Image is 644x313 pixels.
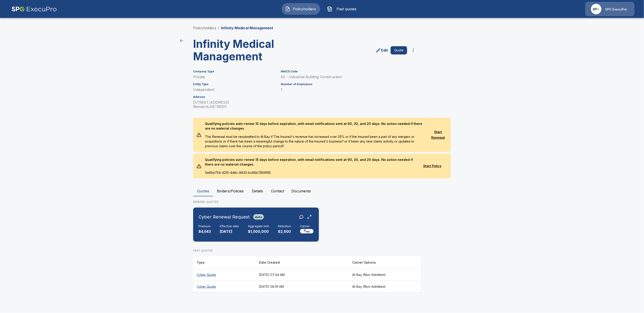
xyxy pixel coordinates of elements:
[202,170,418,179] p: 0e85e754-42f3-4d8c-8633-bc86b7859f95
[349,281,421,292] th: At-Bay (Non-Admitted)
[300,225,313,228] h6: Carrier
[255,269,349,281] th: [DATE] 07:44 AM
[193,70,275,73] h6: Company Type
[255,256,349,269] th: Date Created
[193,281,255,292] th: Cyber Quote
[585,2,634,16] a: Agency IconSPG ExecuPro
[255,281,349,292] th: [DATE] 08:19 AM
[198,225,211,228] h6: Premium
[202,154,418,170] p: Qualifying policies auto-renew 15 days before expiration, with email notifications sent at 90, 30...
[218,25,219,31] li: /
[285,6,290,12] img: Policyholders Icon
[267,186,288,196] button: Contact
[278,225,291,228] h6: Retention
[193,75,275,79] p: Private
[349,256,421,269] th: Carrier Options
[193,269,255,281] th: Cyber Quote
[381,48,388,53] p: Edit
[409,46,418,55] button: more
[282,3,320,15] button: Policyholders IconPolicyholders
[193,186,451,196] div: policyholder tabs
[193,186,213,196] button: Quotes
[221,25,273,31] p: Infinity Medical Management
[292,6,317,12] span: Policyholders
[349,269,421,281] th: At-Bay (Non-Admitted)
[177,36,186,45] a: back
[281,75,407,79] p: 62 - Industrial Building Construction
[281,70,407,73] h6: NAICS Code
[288,186,314,196] button: Documents
[278,229,291,234] p: $2,500
[193,249,421,253] p: PAST QUOTES
[193,83,275,86] h6: Entity Type
[193,95,275,99] h6: Address
[324,3,362,15] button: Past quotes IconPast quotes
[193,256,255,269] th: Type
[281,83,407,86] h6: Number of Employees
[417,162,447,170] button: Start Policy
[193,88,275,92] p: Independent
[300,229,313,233] img: Carrier
[605,7,627,12] p: SPG ExecuPro
[391,46,407,55] button: Quote
[193,200,451,204] p: RENEWAL QUOTES
[327,6,333,12] img: Past quotes Icon
[193,100,275,109] p: [STREET_ADDRESS] Bismarck , ND 58501
[202,134,429,152] p: This Renewal must be resubmitted to At Bay if The Insured's revenue has increased over 25% or if ...
[213,186,247,196] button: Binders/Policies
[247,186,267,196] button: Details
[220,225,239,228] h6: Effective date
[198,229,211,234] p: $4,543
[253,215,264,219] span: Auto
[198,213,250,221] h6: Cyber Renewal Request
[193,256,421,292] table: responsive table
[375,47,389,54] a: edit
[193,38,304,63] h3: Infinity Medical Management
[193,25,273,31] nav: breadcrumb
[193,26,216,30] a: Policyholders
[248,229,269,234] p: $1,000,000
[220,229,239,234] p: [DATE]
[334,6,359,12] span: Past quotes
[591,4,601,14] img: Agency Icon
[11,2,57,16] img: AA Logo
[429,128,447,142] button: Start Renewal
[281,88,407,92] p: 1
[202,118,429,134] p: Qualifying policies auto-renew 15 days before expiration, with email notifications sent at 90, 30...
[248,225,269,228] h6: Aggregate limit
